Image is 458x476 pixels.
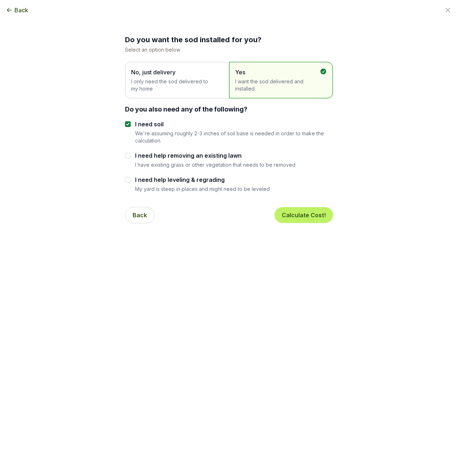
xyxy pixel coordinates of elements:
h2: Do you want the sod installed for you? [125,35,333,45]
span: Yes [235,68,320,77]
div: Do you also need any of the following? [125,104,333,114]
button: Back [6,6,28,14]
label: I need help leveling & regrading [135,175,270,184]
p: I have existing grass or other vegetation that needs to be removed [135,161,295,168]
span: Back [14,6,28,14]
span: I want the sod delivered and installed [235,78,320,92]
label: I need soil [135,120,333,128]
span: I only need the sod delivered to my home [131,78,216,92]
span: No, just delivery [131,68,216,77]
p: My yard is steep in places and might need to be leveled [135,185,270,192]
p: We're assuming roughly 2-3 inches of soil base is needed in order to make the calculation. [135,130,333,144]
button: Calculate Cost! [275,207,333,223]
label: I need help removing an existing lawn [135,151,295,160]
p: Select an option below [125,46,333,53]
button: Back [125,207,155,223]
